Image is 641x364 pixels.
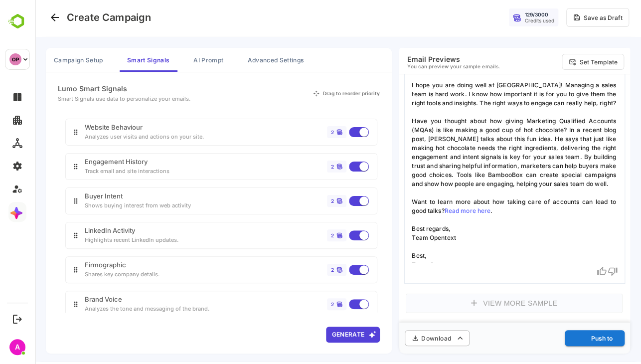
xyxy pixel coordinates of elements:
[12,11,28,27] button: Go back
[204,50,277,74] button: Advanced Settings
[370,332,435,348] button: Download
[50,126,169,133] div: Website Behaviour
[11,50,357,74] div: campaign tabs
[10,312,24,326] button: Logout
[28,153,340,184] div: Engagement HistoryTrack email and site interactions2
[527,56,589,72] button: Set Template
[296,304,299,309] div: 2
[23,97,156,104] div: Smart Signals use data to personalize your emails.
[544,60,582,68] p: Set Template
[296,166,299,171] div: 2
[296,132,299,137] div: 2
[50,161,135,167] div: Engagement History
[296,235,299,240] div: 2
[28,187,340,219] div: Buyer IntentShows buying interest from web activity2
[9,53,21,65] div: OP
[296,200,299,205] div: 2
[50,298,174,305] div: Brand Voice
[377,199,583,217] p: Want to learn more about how taking care of accounts can lead to good talks? .
[28,118,340,150] div: Website BehaviourAnalyzes user visits and actions on your site.2
[50,204,156,211] div: Shows buying interest from web activity
[549,16,588,23] div: Save as Draft
[556,337,578,344] p: Push to
[530,332,590,348] button: Push to
[372,57,465,65] h6: Email Previews
[50,238,144,245] div: Highlights recent LinkedIn updates.
[28,221,340,253] div: LinkedIn ActivityHighlights recent LinkedIn updates.2
[291,329,345,345] button: Generate
[409,209,456,216] a: Read more here
[28,290,340,322] div: Brand VoiceAnalyzes the tone and messaging of the brand.2
[23,86,156,95] div: Lumo Smart Signals
[5,12,30,31] img: BambooboxLogoMark.f1c84d78b4c51b1a7b5f700c9845e183.svg
[151,50,196,74] button: AI Prompt
[377,226,583,244] p: Best regards, Team Opentext
[84,50,143,74] button: Smart Signals
[50,273,125,280] div: Shares key company details.
[9,339,25,355] div: A
[28,256,340,288] div: FirmographicShares key company details.2
[531,10,594,29] button: Save as Draft
[288,93,345,98] div: Drag to reorder priority
[490,19,519,25] div: Credits used
[50,307,174,314] div: Analyzes the tone and messaging of the brand.
[377,119,583,190] p: Have you thought about how giving Marketing Qualified Accounts (MQAs) is like making a good cup o...
[50,264,125,270] div: Firmographic
[377,253,583,280] p: Best, Team Opentext opentext
[372,65,465,71] p: You can preview your sample emails.
[490,13,513,19] div: 129 / 3000
[11,50,76,74] button: Campaign Setup
[50,195,156,201] div: Buyer Intent
[377,83,583,110] p: I hope you are doing well at [GEOGRAPHIC_DATA]! Managing a sales team is hard work. I know how im...
[50,135,169,142] div: Analyzes user visits and actions on your site.
[32,13,116,25] h4: Create Campaign
[50,229,144,236] div: LinkedIn Activity
[296,269,299,274] div: 2
[50,170,135,177] div: Track email and site interactions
